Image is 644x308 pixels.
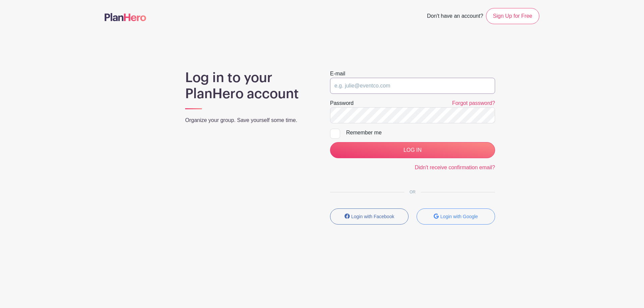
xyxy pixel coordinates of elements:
[105,13,146,21] img: logo-507f7623f17ff9eddc593b1ce0a138ce2505c220e1c5a4e2b4648c50719b7d32.svg
[351,214,394,219] small: Login with Facebook
[452,100,495,106] a: Forgot password?
[440,214,478,219] small: Login with Google
[185,116,314,124] p: Organize your group. Save yourself some time.
[330,78,495,94] input: e.g. julie@eventco.com
[185,70,314,102] h1: Log in to your PlanHero account
[417,208,495,225] button: Login with Google
[486,8,539,24] a: Sign Up for Free
[330,99,354,107] label: Password
[415,165,495,170] a: Didn't receive confirmation email?
[330,142,495,158] input: LOG IN
[346,129,495,137] div: Remember me
[404,190,421,194] span: OR
[330,208,409,225] button: Login with Facebook
[427,9,483,24] span: Don't have an account?
[330,70,345,78] label: E-mail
